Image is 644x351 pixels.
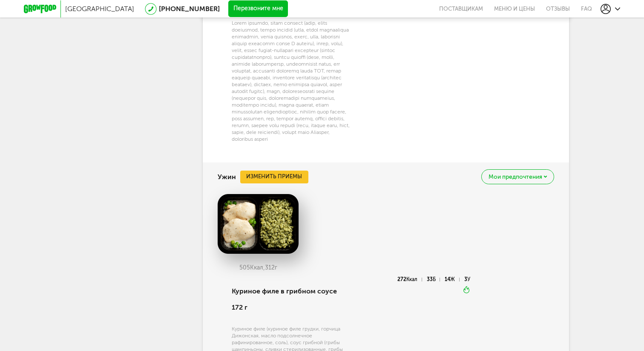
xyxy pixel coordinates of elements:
span: [GEOGRAPHIC_DATA] [65,5,134,13]
div: 3 [464,278,470,281]
div: Куриное филе в грибном соусе 172 г [232,277,350,322]
h4: Ужин [218,169,236,185]
span: Мои предпочтения [489,174,542,180]
div: 14 [445,278,459,281]
img: big_HiiCm5w86QSjzLpf.png [218,194,299,254]
div: 33 [427,278,440,281]
span: Ккал, [250,264,265,271]
span: г [275,264,277,271]
span: Б [433,276,436,282]
div: Lorem ipsumdo, sitam consect (adip, elits doeiusmod, tempo incidid (utla, etdol magnaaliqua enima... [232,20,350,142]
span: У [467,276,470,282]
button: Изменить приемы [240,171,308,183]
a: [PHONE_NUMBER] [159,5,220,13]
span: Ккал [406,276,417,282]
div: 272 [397,278,422,281]
div: 505 312 [218,264,299,271]
span: Ж [450,276,455,282]
button: Перезвоните мне [228,0,288,17]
